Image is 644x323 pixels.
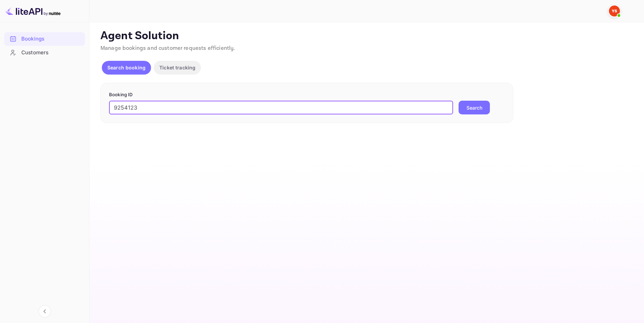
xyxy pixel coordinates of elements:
[4,32,85,45] a: Bookings
[21,35,82,43] div: Bookings
[100,29,632,43] p: Agent Solution
[107,64,146,71] p: Search booking
[100,45,235,52] span: Manage bookings and customer requests efficiently.
[459,101,490,114] button: Search
[21,49,82,57] div: Customers
[609,5,620,16] img: Yandex Support
[4,32,85,46] div: Bookings
[159,64,195,71] p: Ticket tracking
[4,46,85,59] a: Customers
[4,46,85,59] div: Customers
[109,91,505,98] p: Booking ID
[6,5,61,16] img: LiteAPI logo
[39,305,51,318] button: Collapse navigation
[109,101,453,114] input: Enter Booking ID (e.g., 63782194)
